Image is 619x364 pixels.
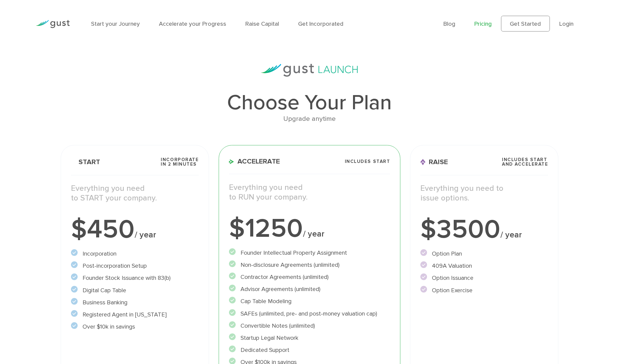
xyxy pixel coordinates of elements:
[71,322,199,331] li: Over $10k in savings
[303,229,325,239] span: / year
[420,286,548,295] li: Option Exercise
[261,64,358,77] img: gust-launch-logos.svg
[229,346,390,354] li: Dedicated Support
[71,159,100,166] span: Start
[420,184,548,203] p: Everything you need to issue options.
[71,249,199,258] li: Incorporation
[501,16,550,31] a: Get Started
[229,183,390,202] p: Everything you need to RUN your company.
[61,113,558,124] div: Upgrade anytime
[229,248,390,257] li: Founder Intellectual Property Assignment
[245,20,279,27] a: Raise Capital
[71,310,199,319] li: Registered Agent in [US_STATE]
[420,261,548,270] li: 409A Valuation
[229,159,234,164] img: Accelerate Icon
[135,230,156,240] span: / year
[502,157,548,167] span: Includes START and ACCELERATE
[229,215,390,242] div: $1250
[229,285,390,293] li: Advisor Agreements (unlimited)
[500,230,522,240] span: / year
[229,333,390,342] li: Startup Legal Network
[229,260,390,269] li: Non-disclosure Agreements (unlimited)
[71,286,199,295] li: Digital Cap Table
[229,297,390,306] li: Cap Table Modeling
[71,298,199,307] li: Business Banking
[229,309,390,318] li: SAFEs (unlimited, pre- and post-money valuation cap)
[443,20,455,27] a: Blog
[229,158,280,165] span: Accelerate
[298,20,343,27] a: Get Incorporated
[420,273,548,282] li: Option Issuance
[71,184,199,203] p: Everything you need to START your company.
[71,273,199,282] li: Founder Stock Issuance with 83(b)
[474,20,492,27] a: Pricing
[161,157,199,167] span: Incorporate in 2 Minutes
[420,216,548,243] div: $3500
[420,249,548,258] li: Option Plan
[345,159,390,164] span: Includes START
[71,261,199,270] li: Post-incorporation Setup
[91,20,140,27] a: Start your Journey
[61,92,558,113] h1: Choose Your Plan
[159,20,226,27] a: Accelerate your Progress
[229,273,390,281] li: Contractor Agreements (unlimited)
[420,159,426,165] img: Raise Icon
[36,20,70,28] img: Gust Logo
[559,20,574,27] a: Login
[420,159,448,166] span: Raise
[229,321,390,330] li: Convertible Notes (unlimited)
[71,216,199,243] div: $450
